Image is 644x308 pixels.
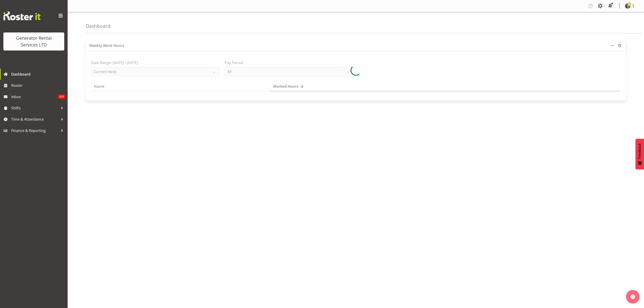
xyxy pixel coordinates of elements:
[58,94,65,99] span: 516
[8,35,60,48] div: Generator Rental Services LTD
[11,71,65,78] span: Dashboard
[11,82,65,89] span: Roster
[630,294,635,299] img: help-xxl-2.png
[11,93,58,100] span: Inbox
[86,23,110,29] h4: Dashboard
[11,127,59,134] span: Finance & Reporting
[625,3,630,9] img: katherine-lothianc04ae7ec56208e078627d80ad3866cf0.png
[638,143,642,159] span: Feedback
[11,105,59,111] span: Shifts
[3,11,41,20] img: Rosterit website logo
[635,139,644,169] button: Feedback - Show survey
[11,116,59,123] span: Time & Attendance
